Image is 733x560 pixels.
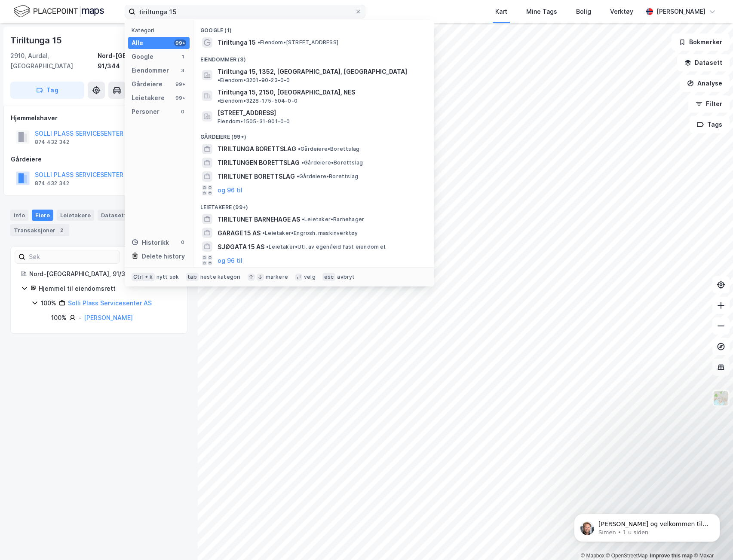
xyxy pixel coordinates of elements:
img: Z [713,390,729,406]
div: Personer [132,107,159,117]
span: TIRILTUNGEN BORETTSLAG [218,158,300,168]
span: Gårdeiere • Borettslag [297,173,358,180]
div: Transaksjoner [10,224,69,236]
div: 100% [41,298,56,308]
div: Google (1) [193,20,434,36]
button: og 96 til [218,185,242,195]
div: 2910, Aurdal, [GEOGRAPHIC_DATA] [10,51,98,71]
div: - [78,313,81,323]
span: Leietaker • Engrosh. maskinverktøy [262,230,358,237]
div: Eiendommer [132,65,169,76]
div: [PERSON_NAME] [656,6,705,17]
div: Leietakere [57,210,94,221]
button: Bokmerker [672,33,730,51]
span: TIRILTUNGA BORETTSLAG [218,144,296,154]
div: 0 [179,239,186,246]
span: Gårdeiere • Borettslag [301,159,363,166]
span: Tiriltunga 15 [218,37,256,48]
div: 99+ [174,40,186,46]
span: • [218,97,220,104]
div: Info [10,210,28,221]
div: Delete history [142,251,185,262]
span: Eiendom • [STREET_ADDRESS] [258,39,338,46]
div: Eiere [32,210,53,221]
span: SJØGATA 15 AS [218,242,264,252]
div: Leietakere (99+) [193,197,434,213]
div: Gårdeiere [11,154,187,164]
div: 874 432 342 [35,180,69,187]
button: Datasett [677,54,730,71]
input: Søk på adresse, matrikkel, gårdeiere, leietakere eller personer [135,5,355,18]
span: TIRILTUNET BORETTSLAG [218,171,295,182]
a: OpenStreetMap [606,553,648,559]
span: Eiendom • 3228-175-504-0-0 [218,97,297,104]
div: neste kategori [200,274,241,280]
div: Gårdeiere (99+) [193,127,434,142]
a: [PERSON_NAME] [84,314,133,321]
div: Eiendommer (3) [193,49,434,65]
div: tab [186,273,199,281]
span: Eiendom • 3201-90-23-0-0 [218,77,290,84]
span: • [266,243,269,250]
a: Improve this map [650,553,693,559]
div: 100% [51,313,67,323]
span: • [218,77,220,83]
div: Gårdeiere [132,79,163,89]
div: 2 [57,226,66,234]
span: • [298,146,301,152]
div: Nord-[GEOGRAPHIC_DATA], 91/344 [98,51,187,71]
div: 99+ [174,94,186,101]
div: esc [322,273,336,281]
div: Leietakere [132,93,165,103]
button: og 96 til [218,255,242,265]
div: Google [132,52,153,62]
div: Kategori [132,27,190,33]
span: TIRILTUNET BARNEHAGE AS [218,214,300,225]
span: • [262,230,265,236]
div: Alle [132,38,143,48]
span: • [258,39,260,46]
div: Hjemmel til eiendomsrett [39,283,177,294]
div: Tiriltunga 15 [10,33,63,47]
div: nytt søk [156,274,179,280]
div: 3 [179,67,186,74]
div: 874 432 342 [35,139,69,146]
div: 99+ [174,81,186,88]
span: • [301,159,304,166]
button: Filter [688,95,730,113]
a: Mapbox [581,553,604,559]
a: Solli Plass Servicesenter AS [68,299,152,307]
div: 1 [179,53,186,60]
span: Tiriltunga 15, 2150, [GEOGRAPHIC_DATA], NES [218,87,355,97]
span: GARAGE 15 AS [218,228,261,238]
span: • [297,173,299,180]
span: Leietaker • Utl. av egen/leid fast eiendom el. [266,243,386,250]
div: Bolig [576,6,591,17]
input: Søk [25,250,120,263]
span: Gårdeiere • Borettslag [298,146,359,152]
span: Eiendom • 1505-31-901-0-0 [218,118,290,125]
button: Tags [690,116,730,133]
div: Datasett [98,210,130,221]
div: markere [266,274,288,280]
span: • [302,216,304,222]
div: Nord-[GEOGRAPHIC_DATA], 91/344 [29,269,177,279]
img: logo.f888ab2527a4732fd821a326f86c7f29.svg [14,4,104,19]
div: Verktøy [610,6,633,17]
div: Hjemmelshaver [11,113,187,123]
div: velg [304,274,316,280]
div: 0 [179,108,186,115]
div: Historikk [132,237,169,248]
span: [STREET_ADDRESS] [218,108,424,118]
button: Tag [10,82,84,99]
span: Tiriltunga 15, 1352, [GEOGRAPHIC_DATA], [GEOGRAPHIC_DATA] [218,67,407,77]
div: Ctrl + k [132,273,155,281]
div: avbryt [337,274,355,280]
button: Analyse [680,75,730,92]
iframe: Intercom notifications melding [561,496,733,556]
span: Leietaker • Barnehager [302,216,364,223]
